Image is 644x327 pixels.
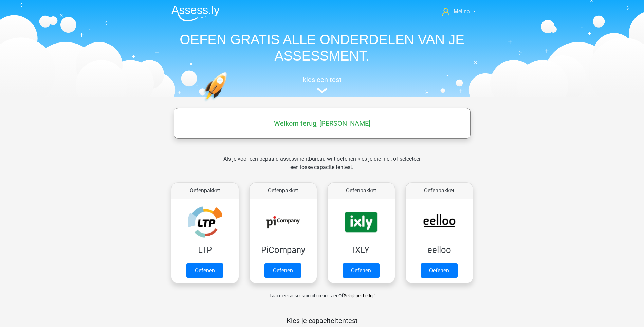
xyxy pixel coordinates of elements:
[421,263,458,278] a: Oefenen
[439,7,478,16] a: Melina
[166,286,478,300] div: of
[264,263,301,278] a: Oefenen
[171,5,220,21] img: Assessly
[203,72,253,134] img: oefenen
[344,293,375,298] a: Bekijk per bedrijf
[166,75,478,93] a: kies een test
[270,293,338,298] span: Laat meer assessmentbureaus zien
[343,263,380,278] a: Oefenen
[177,316,467,325] h5: Kies je capaciteitentest
[166,31,478,64] h1: OEFEN GRATIS ALLE ONDERDELEN VAN JE ASSESSMENT.
[177,119,467,127] h5: Welkom terug, [PERSON_NAME]
[454,8,470,15] span: Melina
[317,88,327,93] img: assessment
[218,155,426,179] div: Als je voor een bepaald assessmentbureau wilt oefenen kies je die hier, of selecteer een losse ca...
[186,263,223,278] a: Oefenen
[166,75,478,84] h5: kies een test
